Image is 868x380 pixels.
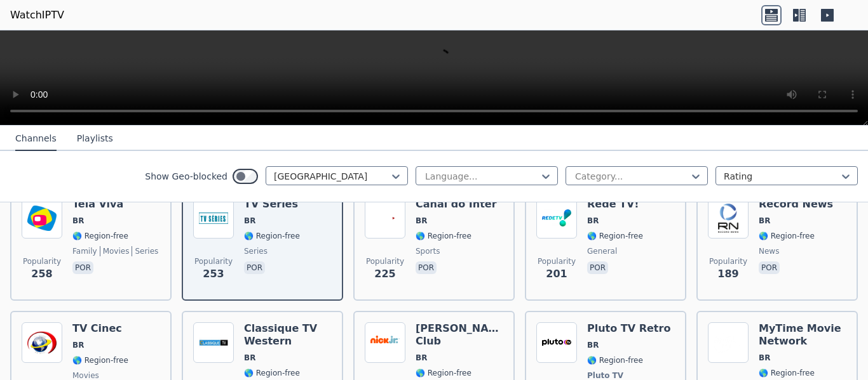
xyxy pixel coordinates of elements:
[366,256,404,266] span: Popularity
[244,216,255,226] span: BR
[374,266,395,282] span: 225
[100,246,130,256] span: movies
[22,322,62,363] img: TV Cinec
[759,216,770,226] span: BR
[416,231,471,241] span: 🌎 Region-free
[717,266,738,282] span: 189
[244,368,300,378] span: 🌎 Region-free
[708,198,749,239] img: Record News
[416,368,471,378] span: 🌎 Region-free
[72,231,128,241] span: 🌎 Region-free
[416,216,427,226] span: BR
[587,340,599,350] span: BR
[72,355,128,365] span: 🌎 Region-free
[587,322,670,335] h6: Pluto TV Retro
[244,231,300,241] span: 🌎 Region-free
[759,231,815,241] span: 🌎 Region-free
[416,246,440,256] span: sports
[365,198,405,239] img: Canal do Inter
[72,340,84,350] span: BR
[77,127,113,151] button: Playlists
[759,368,815,378] span: 🌎 Region-free
[72,322,128,335] h6: TV Cinec
[587,231,643,241] span: 🌎 Region-free
[193,322,234,363] img: Classique TV Western
[538,256,576,266] span: Popularity
[23,256,61,266] span: Popularity
[193,198,234,239] img: TV Series
[759,246,779,256] span: news
[72,261,93,274] p: por
[72,198,158,211] h6: Tela Viva
[244,322,332,348] h6: Classique TV Western
[244,261,265,274] p: por
[416,353,427,363] span: BR
[145,170,227,183] label: Show Geo-blocked
[72,246,97,256] span: family
[709,256,747,266] span: Popularity
[365,322,405,363] img: Nick Jr. Club
[759,198,833,211] h6: Record News
[536,198,577,239] img: Rede TV!
[416,261,437,274] p: por
[72,216,84,226] span: BR
[759,261,780,274] p: por
[31,266,52,282] span: 258
[244,198,300,211] h6: TV Series
[416,322,503,348] h6: [PERSON_NAME] Club
[244,353,255,363] span: BR
[203,266,224,282] span: 253
[10,8,64,23] a: WatchIPTV
[587,216,599,226] span: BR
[587,246,617,256] span: general
[759,322,846,348] h6: MyTime Movie Network
[587,261,608,274] p: por
[759,353,770,363] span: BR
[194,256,233,266] span: Popularity
[587,355,643,365] span: 🌎 Region-free
[536,322,577,363] img: Pluto TV Retro
[587,198,643,211] h6: Rede TV!
[15,127,57,151] button: Channels
[22,198,62,239] img: Tela Viva
[546,266,567,282] span: 201
[244,246,268,256] span: series
[416,198,497,211] h6: Canal do Inter
[708,322,749,363] img: MyTime Movie Network
[132,246,158,256] span: series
